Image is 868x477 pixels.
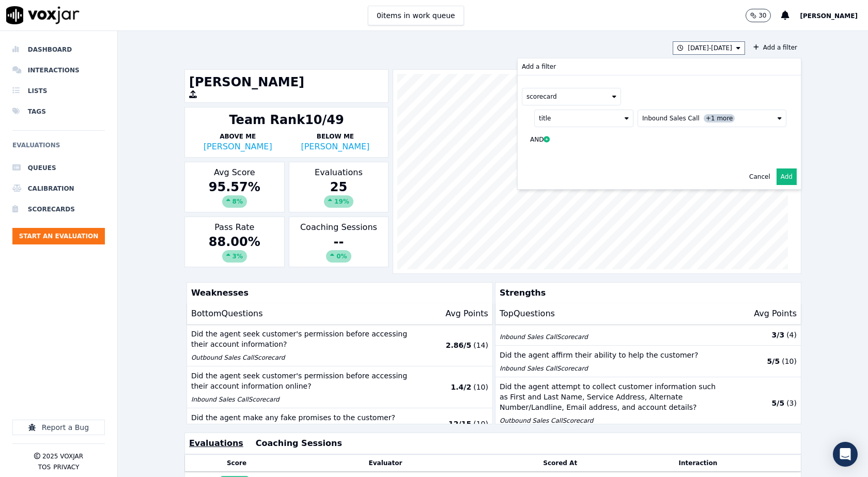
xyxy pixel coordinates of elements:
p: Did the agent affirm their ability to help the customer? [500,350,722,360]
button: 0items in work queue [368,6,464,25]
span: Inbound Sales Call [642,114,700,122]
p: Inbound Sales Call Scorecard [500,364,722,373]
button: Did the agent seek customer's permission before accessing their account information? Outbound Sal... [187,325,492,366]
button: AND [522,127,562,152]
button: Inbound Sales Call +1 more [638,110,786,127]
a: Interactions [12,60,105,81]
button: Privacy [53,463,79,471]
div: 3 % [222,250,247,263]
p: Did the agent attempt to collect customer information such as First and Last Name, Service Addres... [500,381,722,412]
p: ( 10 ) [473,419,488,429]
span: +1 more [704,114,735,122]
p: Weaknesses [187,283,488,303]
p: ( 14 ) [473,340,488,350]
p: Top Questions [500,307,555,320]
div: Pass Rate [184,217,285,267]
button: Interaction [679,459,718,467]
button: 30 [746,9,781,22]
p: ( 10 ) [782,356,797,366]
p: Did the agent make any fake promises to the customer? [191,412,414,423]
button: Did the agent affirm their ability to help the customer? Inbound Sales CallScorecard 5/5 (10) [495,346,801,377]
p: 1.4 / 2 [451,382,472,392]
div: Team Rank 10/49 [229,112,344,128]
p: ( 10 ) [473,382,488,392]
p: Above Me [189,132,287,141]
button: [PERSON_NAME] [800,9,868,22]
button: scorecard [522,88,621,105]
button: TOS [38,463,51,471]
p: 2025 Voxjar [42,452,83,460]
img: voxjar logo [6,6,80,24]
a: Dashboard [12,39,105,60]
p: Did the agent seek customer's permission before accessing their account information? [191,329,414,349]
div: Evaluations [289,162,389,212]
p: Did the agent seek customer's permission before accessing their account information online? [191,371,414,391]
div: 88.00 % [189,234,280,263]
p: Avg Points [445,307,488,320]
a: [PERSON_NAME] [204,142,272,151]
a: Scorecards [12,199,105,220]
div: 0% [326,250,351,263]
a: Queues [12,158,105,178]
button: Add [777,168,797,185]
button: Add a filterAdd a filter scorecard title Inbound Sales Call +1 more AND Cancel Add [749,41,801,54]
p: Avg Points [754,307,797,320]
a: Calibration [12,178,105,199]
p: 5 / 5 [772,398,785,408]
button: title [534,110,633,127]
button: Scored At [543,459,577,467]
div: -- [293,234,384,263]
p: Outbound Sales Call Scorecard [191,353,414,362]
div: 8 % [222,195,247,208]
button: Evaluations [189,437,243,450]
button: Start an Evaluation [12,228,105,244]
div: 95.57 % [189,179,280,208]
a: Lists [12,81,105,101]
div: 19 % [324,195,353,208]
p: 30 [758,11,766,20]
p: Below Me [287,132,384,141]
p: 3 / 3 [772,330,785,340]
p: 5 / 5 [767,356,780,366]
p: Add a filter [522,63,556,71]
p: ( 3 ) [786,398,797,408]
p: Outbound Sales Call Scorecard [500,417,722,425]
div: Coaching Sessions [289,217,389,267]
p: Bottom Questions [191,307,263,320]
p: Inbound Sales Call Scorecard [500,333,722,341]
h6: Evaluations [12,139,105,158]
div: Avg Score [184,162,285,212]
button: Did the agent attempt to collect customer information such as First and Last Name, Service Addres... [495,377,801,429]
p: 12 / 15 [448,419,471,429]
button: 30 [746,9,771,22]
div: Open Intercom Messenger [833,442,858,467]
a: [PERSON_NAME] [301,142,369,151]
p: 2.86 / 5 [446,340,471,350]
div: 25 [293,179,384,208]
button: Cancel [749,173,770,181]
button: Inbound Sales CallScorecard 3/3 (4) [495,325,801,346]
a: Tags [12,101,105,122]
button: Did the agent seek customer's permission before accessing their account information online? Inbou... [187,366,492,408]
h1: [PERSON_NAME] [189,74,384,90]
p: Inbound Sales Call Scorecard [191,395,414,404]
p: Strengths [495,283,797,303]
button: Evaluator [369,459,402,467]
button: [DATE]-[DATE] [673,41,745,55]
button: Report a Bug [12,420,105,435]
button: Score [227,459,246,467]
span: [PERSON_NAME] [800,12,858,20]
p: ( 4 ) [786,330,797,340]
button: Coaching Sessions [256,437,342,450]
button: Did the agent make any fake promises to the customer? Inbound Sales CallScorecard 12/15 (10) [187,408,492,440]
